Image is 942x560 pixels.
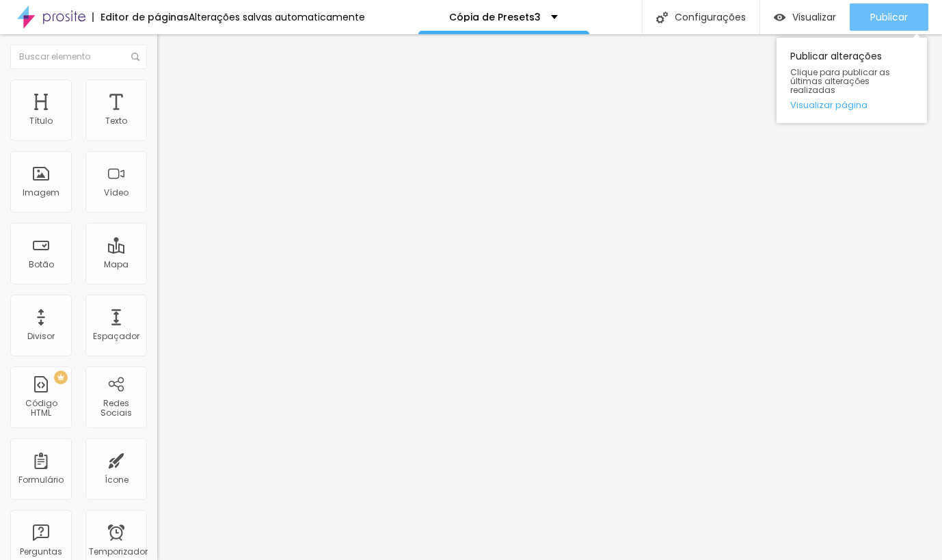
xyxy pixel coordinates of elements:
[100,397,132,418] font: Redes Sociais
[790,98,867,111] font: Visualizar página
[100,10,189,24] font: Editor de páginas
[18,474,64,485] font: Formulário
[792,10,836,24] font: Visualizar
[790,66,890,96] font: Clique para publicar as últimas alterações realizadas
[774,12,785,23] img: view-1.svg
[20,546,62,557] font: Perguntas
[870,10,908,24] font: Publicar
[675,10,746,24] font: Configurações
[104,187,129,198] font: Vídeo
[25,397,57,418] font: Código HTML
[157,34,942,560] iframe: Editor
[27,330,55,342] font: Divisor
[23,187,59,198] font: Imagem
[105,474,129,485] font: Ícone
[850,3,928,31] button: Publicar
[656,12,668,23] img: Ícone
[131,53,139,61] img: Ícone
[760,3,850,31] button: Visualizar
[104,258,129,270] font: Mapa
[189,10,365,24] font: Alterações salvas automaticamente
[790,49,882,63] font: Publicar alterações
[105,115,127,126] font: Texto
[449,10,541,24] font: Cópia de Presets3
[89,546,148,557] font: Temporizador
[10,44,147,69] input: Buscar elemento
[29,115,53,126] font: Título
[93,330,139,342] font: Espaçador
[790,101,913,109] a: Visualizar página
[29,258,54,270] font: Botão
